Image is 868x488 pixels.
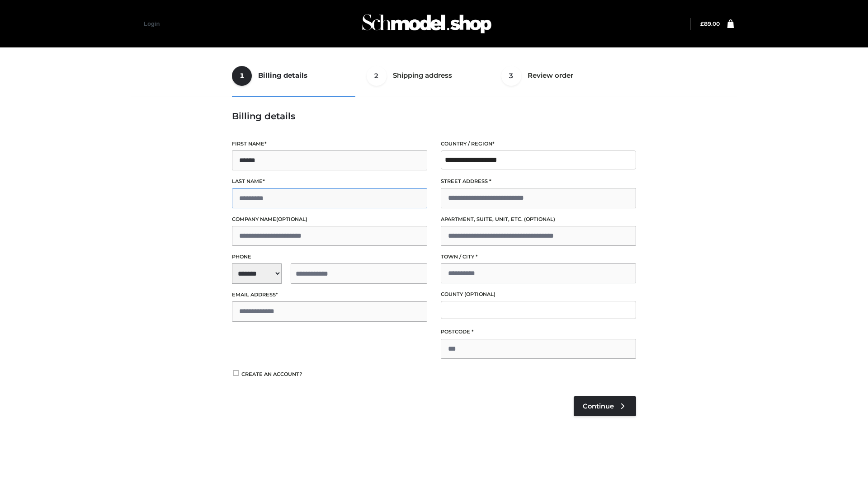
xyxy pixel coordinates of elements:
span: Create an account? [241,371,302,377]
label: First name [232,140,427,148]
label: Phone [232,253,427,261]
a: £89.00 [700,20,720,27]
span: £ [700,20,704,27]
label: Postcode [441,328,636,336]
bdi: 89.00 [700,20,720,27]
img: Schmodel Admin 964 [359,6,495,42]
label: Apartment, suite, unit, etc. [441,215,636,224]
span: (optional) [524,216,555,222]
label: Street address [441,177,636,186]
label: Email address [232,291,427,299]
a: Continue [574,396,636,416]
label: County [441,290,636,299]
label: Company name [232,215,427,224]
label: Last name [232,177,427,186]
span: (optional) [464,291,495,297]
span: (optional) [276,216,307,222]
a: Login [144,20,160,27]
span: Continue [583,402,614,410]
label: Town / City [441,253,636,261]
label: Country / Region [441,140,636,148]
input: Create an account? [232,370,240,376]
h3: Billing details [232,111,636,122]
